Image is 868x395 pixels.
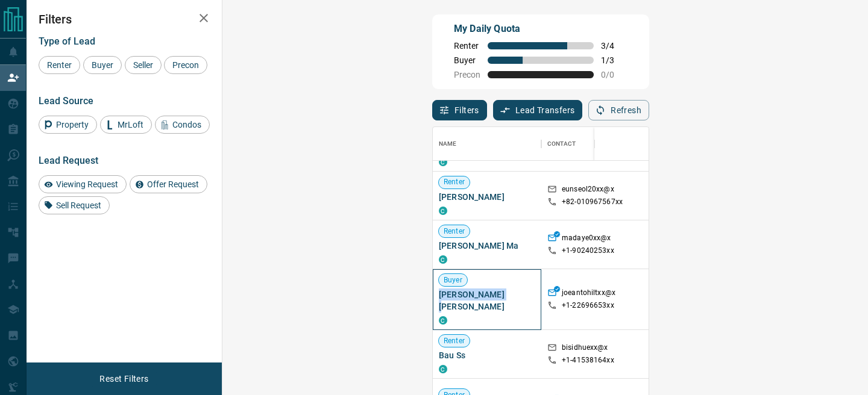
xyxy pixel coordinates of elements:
[439,240,535,252] span: [PERSON_NAME] Ma
[601,70,627,79] span: 0 / 0
[601,41,627,51] span: 3 / 4
[39,116,97,134] div: Property
[562,197,623,207] p: +82- 010967567xx
[439,226,470,237] span: Renter
[39,36,95,47] span: Type of Lead
[168,60,203,70] span: Precon
[439,288,535,313] span: [PERSON_NAME] [PERSON_NAME]
[432,100,487,120] button: Filters
[439,127,457,161] div: Name
[83,56,122,74] div: Buyer
[52,120,93,129] span: Property
[113,120,148,129] span: MrLoft
[143,179,203,189] span: Offer Request
[562,184,614,197] p: eunseol20xx@x
[562,288,615,300] p: joeantohiltxx@x
[39,155,98,166] span: Lead Request
[493,100,583,120] button: Lead Transfers
[439,336,470,346] span: Renter
[125,56,162,74] div: Seller
[52,179,122,189] span: Viewing Request
[562,355,614,365] p: +1- 41538164xx
[439,365,447,373] div: condos.ca
[39,12,210,26] h2: Filters
[439,191,535,203] span: [PERSON_NAME]
[439,207,447,215] div: condos.ca
[100,116,152,134] div: MrLoft
[439,275,467,285] span: Buyer
[454,41,480,51] span: Renter
[601,55,627,65] span: 1 / 3
[130,175,207,193] div: Offer Request
[439,255,447,264] div: condos.ca
[547,127,576,161] div: Contact
[39,95,93,107] span: Lead Source
[39,56,80,74] div: Renter
[588,100,649,120] button: Refresh
[562,343,608,355] p: bisidhuexx@x
[39,196,110,214] div: Sell Request
[168,120,206,129] span: Condos
[562,246,614,256] p: +1- 90240253xx
[92,369,156,389] button: Reset Filters
[439,316,447,325] div: condos.ca
[433,127,541,161] div: Name
[541,127,638,161] div: Contact
[454,55,480,65] span: Buyer
[87,60,118,70] span: Buyer
[439,349,535,361] span: Bau Ss
[562,300,614,311] p: +1- 22696653xx
[52,201,105,210] span: Sell Request
[439,178,470,188] span: Renter
[129,60,157,70] span: Seller
[155,116,210,134] div: Condos
[454,22,627,36] p: My Daily Quota
[39,175,127,193] div: Viewing Request
[164,56,207,74] div: Precon
[562,233,611,246] p: madaye0xx@x
[43,60,76,70] span: Renter
[439,158,447,166] div: condos.ca
[454,70,480,79] span: Precon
